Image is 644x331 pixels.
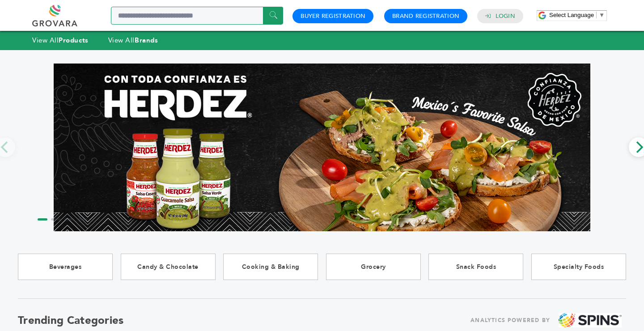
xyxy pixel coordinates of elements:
[111,7,283,25] input: Search a product or brand...
[559,313,622,328] img: spins.png
[51,218,61,221] li: Page dot 2
[135,36,158,45] strong: Brands
[108,36,158,45] a: View AllBrands
[59,36,88,45] strong: Products
[392,12,459,20] a: Brand Registration
[596,12,597,18] span: ​
[18,254,113,280] a: Beverages
[223,254,318,280] a: Cooking & Baking
[121,254,216,280] a: Candy & Chocolate
[428,254,523,280] a: Snack Foods
[531,254,626,280] a: Specialty Foods
[549,12,594,18] span: Select Language
[470,315,550,326] span: ANALYTICS POWERED BY
[78,218,88,221] li: Page dot 4
[599,12,605,18] span: ▼
[301,12,365,20] a: Buyer Registration
[64,218,74,221] li: Page dot 3
[32,36,89,45] a: View AllProducts
[496,12,515,20] a: Login
[326,254,421,280] a: Grocery
[549,12,605,18] a: Select Language​
[38,218,47,221] li: Page dot 1
[18,313,124,328] h2: Trending Categories
[54,64,590,231] img: Marketplace Top Banner 1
